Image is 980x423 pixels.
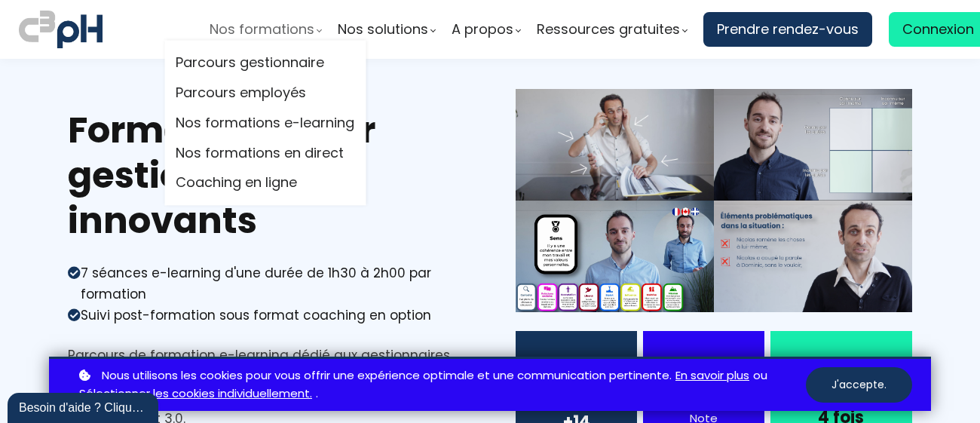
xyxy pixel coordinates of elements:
span: A propos [452,18,513,41]
a: Coaching en ligne [176,172,354,195]
a: Sélectionner les cookies individuellement. [79,385,312,403]
iframe: chat widget [8,390,161,423]
span: Ressources gratuites [537,18,680,41]
img: logo C3PH [19,8,103,51]
span: Prendre rendez-vous [717,18,859,41]
h1: Formations pour gestionnaires innovants [68,108,464,244]
span: Connexion [902,18,974,41]
button: J'accepte. [806,367,912,403]
div: 7 séances e-learning d'une durée de 1h30 à 2h00 par formation [81,262,464,305]
span: Nous utilisons les cookies pour vous offrir une expérience optimale et une communication pertinente. [102,366,672,385]
span: Nos solutions [338,18,428,41]
a: Nos formations e-learning [176,112,354,134]
a: Nos formations en direct [176,142,354,164]
div: Suivi post-formation sous format coaching en option [81,305,431,326]
a: Parcours gestionnaire [176,52,354,75]
a: Parcours employés [176,82,354,105]
p: ou . [75,366,806,404]
a: Prendre rendez-vous [703,12,872,47]
span: Nos formations [210,18,314,41]
a: En savoir plus [675,366,749,385]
